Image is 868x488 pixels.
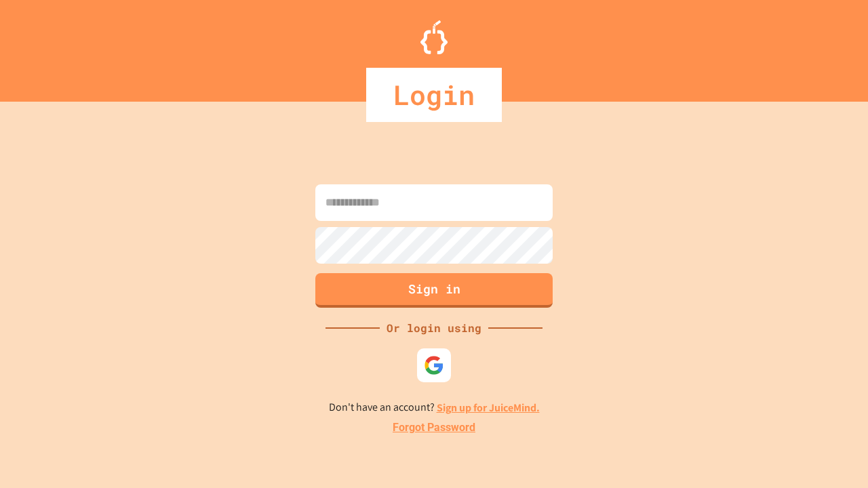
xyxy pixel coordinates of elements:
[329,399,540,416] p: Don't have an account?
[437,401,540,415] a: Sign up for JuiceMind.
[420,20,448,54] img: Logo.svg
[366,68,502,122] div: Login
[424,355,444,375] img: google-icon.svg
[380,320,488,336] div: Or login using
[393,420,475,436] a: Forgot Password
[315,273,553,308] button: Sign in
